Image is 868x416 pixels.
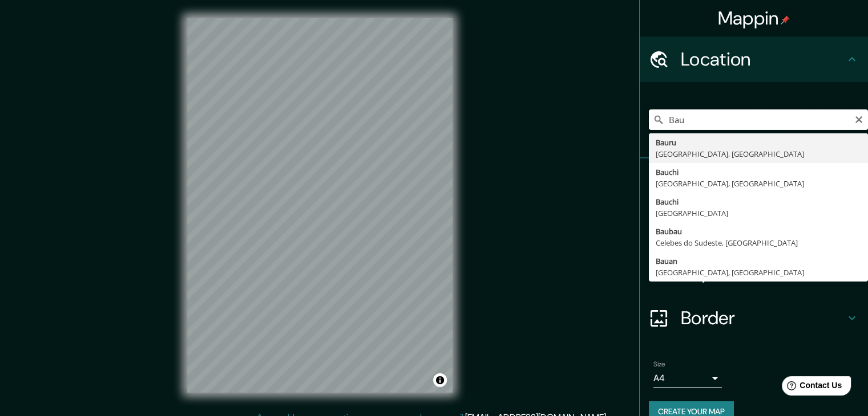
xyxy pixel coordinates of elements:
label: Size [653,360,665,369]
div: Celebes do Sudeste, [GEOGRAPHIC_DATA] [656,237,861,248]
iframe: Help widget launcher [766,372,855,403]
div: A4 [653,369,722,388]
input: Pick your city or area [649,109,868,130]
h4: Layout [681,261,845,284]
button: Clear [854,113,863,124]
canvas: Map [187,18,453,393]
div: [GEOGRAPHIC_DATA], [GEOGRAPHIC_DATA] [656,178,861,189]
h4: Border [681,307,845,329]
div: Bauru [656,137,861,148]
h4: Mappin [718,7,790,30]
div: Baubau [656,226,861,237]
div: [GEOGRAPHIC_DATA], [GEOGRAPHIC_DATA] [656,148,861,160]
div: [GEOGRAPHIC_DATA] [656,207,861,219]
div: Border [640,295,868,341]
div: [GEOGRAPHIC_DATA], [GEOGRAPHIC_DATA] [656,267,861,278]
button: Toggle attribution [433,373,447,387]
div: Pins [640,158,868,204]
div: Style [640,204,868,250]
div: Bauchi [656,196,861,207]
div: Bauan [656,255,861,267]
h4: Location [681,48,845,71]
img: pin-icon.png [781,15,790,25]
div: Layout [640,250,868,295]
div: Bauchi [656,166,861,178]
div: Location [640,36,868,82]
